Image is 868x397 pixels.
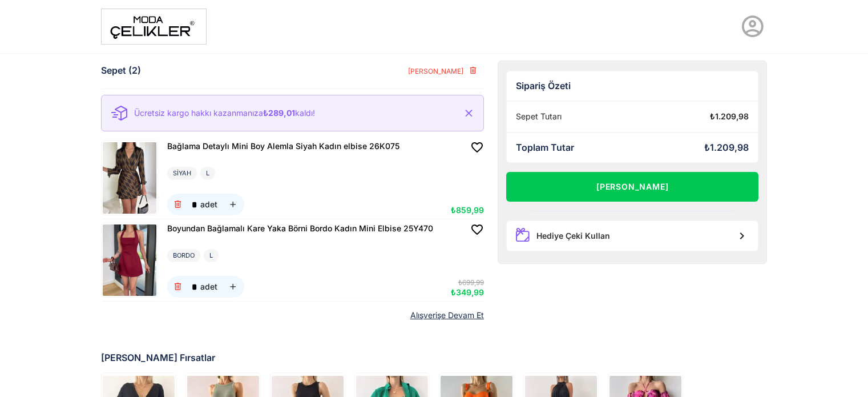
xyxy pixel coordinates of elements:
[189,194,200,215] input: adet
[200,167,215,180] div: L
[458,278,484,287] span: ₺699,99
[710,112,749,122] div: ₺1.209,98
[704,142,749,153] div: ₺1.209,98
[200,283,217,291] div: adet
[167,141,399,153] a: Bağlama Detaylı Mini Boy Alemla Siyah Kadın elbise 26K075
[167,141,399,151] span: Bağlama Detaylı Mini Boy Alemla Siyah Kadın elbise 26K075
[516,142,574,153] div: Toplam Tutar
[101,9,207,45] img: moda%20-1.png
[167,249,200,262] div: BORDO
[536,231,610,241] div: Hediye Çeki Kullan
[451,205,484,215] span: ₺859,99
[398,61,483,81] button: [PERSON_NAME]
[200,200,217,208] div: adet
[134,109,315,117] p: Ücretsiz kargo hakkı kazanmanıza kaldı!
[101,65,141,76] div: Sepet (2)
[516,81,749,91] div: Sipariş Özeti
[167,223,433,233] span: Boyundan Bağlamalı Kare Yaka Börni Bordo Kadın Mini Elbise 25Y470
[263,108,295,118] b: ₺289,01
[167,167,197,180] div: SİYAH
[410,311,484,320] a: Alışverişe Devam Et
[189,276,200,298] input: adet
[204,249,219,262] div: L
[103,142,156,214] img: Bağlama Detaylı Mini Boy Alemla Siyah Kadın elbise 26K075
[407,67,463,75] span: [PERSON_NAME]
[516,112,562,122] div: Sepet Tutarı
[101,352,768,363] div: [PERSON_NAME] Fırsatlar
[506,172,759,202] button: [PERSON_NAME]
[167,223,433,235] a: Boyundan Bağlamalı Kare Yaka Börni Bordo Kadın Mini Elbise 25Y470
[103,224,156,296] img: Boyundan Bağlamalı Kare Yaka Börni Bordo Kadın Mini Elbise 25Y470
[451,287,484,297] span: ₺349,99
